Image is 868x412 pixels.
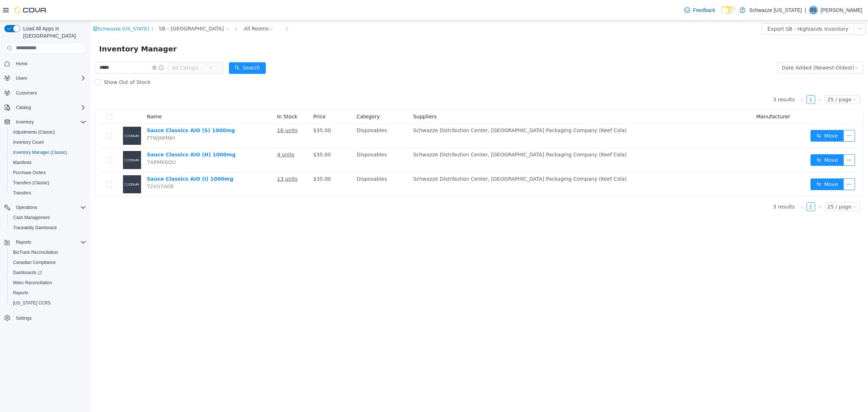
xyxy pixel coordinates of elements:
a: Home [13,59,30,68]
button: [US_STATE] CCRS [7,298,89,308]
i: icon: down [764,45,769,50]
span: Metrc Reconciliation [10,278,86,287]
span: Inventory [13,118,86,126]
button: icon: searchSearch [139,42,175,53]
i: icon: close-circle [62,45,66,49]
i: icon: shop [3,6,7,10]
a: 1 [716,75,724,83]
button: Operations [13,203,40,212]
span: Operations [13,203,86,212]
span: Washington CCRS [10,299,86,307]
span: / [61,5,63,11]
i: icon: right [727,77,731,81]
li: 1 [716,182,725,190]
span: Inventory Count [10,138,86,147]
span: Reports [13,238,86,247]
span: Inventory Manager (Classic) [13,150,67,155]
span: Inventory [16,119,34,125]
span: Adjustments (Classic) [10,128,86,136]
span: Dashboards [10,268,86,277]
span: Load All Apps in [GEOGRAPHIC_DATA] [20,25,86,39]
span: Category [266,93,289,99]
i: icon: down [118,45,123,50]
i: icon: right [727,184,731,189]
span: In Stock [187,93,207,99]
span: FTWJNMNH [56,114,85,120]
span: RS [810,6,817,14]
div: 25 / page [737,75,761,83]
a: [US_STATE] CCRS [10,299,54,307]
a: Feedback [681,3,718,17]
img: Cova [14,7,47,14]
span: Reports [10,289,86,297]
span: Canadian Compliance [13,260,56,265]
button: Reports [7,288,89,298]
a: Customers [13,89,40,97]
i: icon: down [762,77,767,82]
a: Manifests [10,158,34,167]
span: Manufacturer [666,93,700,99]
span: Transfers [10,189,86,197]
li: 3 results [682,182,704,190]
button: Transfers [7,188,89,198]
button: Inventory Manager (Classic) [7,147,89,157]
a: Dashboards [10,268,45,277]
a: 1 [716,182,724,190]
span: BioTrack Reconciliation [10,248,86,257]
span: T2VU7A0B [56,163,83,169]
td: Disposables [263,152,320,176]
span: Price [223,93,235,99]
i: icon: left [710,77,714,81]
span: Transfers [13,190,31,196]
span: Manifests [13,160,31,165]
button: Home [1,58,89,69]
button: Inventory [1,117,89,127]
span: $35.00 [223,155,241,161]
span: Traceabilty Dashboard [13,225,56,231]
button: Transfers (Classic) [7,178,89,188]
li: Next Page [725,75,733,83]
span: / [145,5,146,11]
span: Dark Mode [721,14,722,14]
a: Sauce Classics AIO (H) 1000mg [56,131,145,137]
span: Users [13,74,86,83]
span: Catalog [13,103,86,112]
span: SB - Highlands [68,4,133,12]
span: Cash Management [13,215,50,220]
button: Users [1,73,89,83]
p: | [805,6,806,14]
button: icon: swapMove [720,109,753,121]
div: All Rooms [153,3,178,13]
a: Dashboards [7,268,89,278]
a: icon: shopSchwazze [US_STATE] [3,5,59,11]
span: Reports [16,239,31,245]
a: Purchase Orders [10,168,49,177]
span: Inventory Count [13,139,44,145]
button: Settings [1,312,89,323]
span: $35.00 [223,131,241,137]
span: Catalog [16,105,31,110]
a: Adjustments (Classic) [10,128,58,136]
i: icon: left [710,184,714,189]
span: Purchase Orders [10,168,86,177]
button: icon: ellipsis [753,134,765,145]
button: Users [13,74,30,83]
span: Schwazze Distribution Center, [GEOGRAPHIC_DATA] Packaging Company (Keef Cola) [323,155,536,161]
button: Catalog [13,103,34,112]
li: 3 results [682,75,704,83]
td: Disposables [263,127,320,152]
span: Suppliers [323,93,346,99]
p: Schwazze [US_STATE] [749,6,802,14]
button: Manifests [7,157,89,168]
span: Dashboards [13,270,42,276]
span: Feedback [693,7,715,14]
button: Purchase Orders [7,168,89,178]
span: Transfers (Classic) [13,180,49,186]
span: Inventory Manager [9,22,91,34]
button: icon: ellipsis [753,158,765,169]
span: BioTrack Reconciliation [13,249,58,255]
span: Reports [13,290,28,296]
span: Home [16,61,27,67]
span: Transfers (Classic) [10,178,86,187]
a: Sauce Classics AIO (S) 1000mg [56,107,145,113]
